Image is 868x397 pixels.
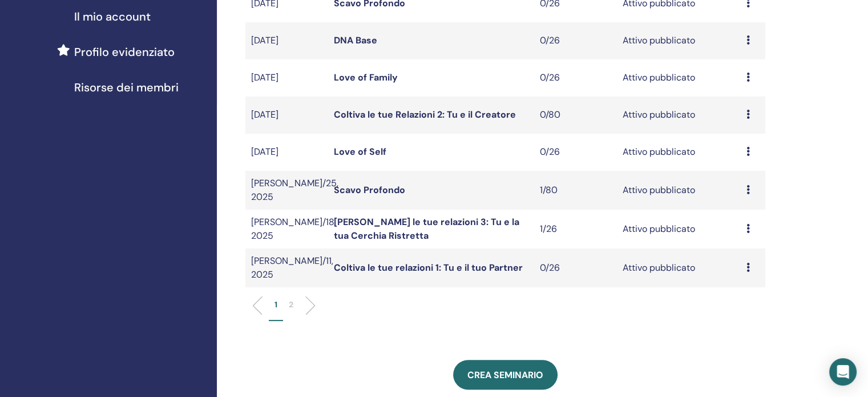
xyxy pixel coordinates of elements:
[534,171,617,210] td: 1/80
[453,360,558,390] a: Crea seminario
[617,171,741,210] td: Attivo pubblicato
[245,97,328,134] td: [DATE]
[334,216,519,242] a: [PERSON_NAME] le tue relazioni 3: Tu e la tua Cerchia Ristretta
[617,59,741,97] td: Attivo pubblicato
[617,210,741,248] td: Attivo pubblicato
[334,184,405,196] a: Scavo Profondo
[334,262,523,274] a: Coltiva le tue relazioni 1: Tu e il tuo Partner
[74,79,179,96] span: Risorse dei membri
[534,248,617,287] td: 0/26
[245,248,328,287] td: [PERSON_NAME]/11, 2025
[534,134,617,171] td: 0/26
[617,22,741,59] td: Attivo pubblicato
[334,109,516,121] a: Coltiva le tue Relazioni 2: Tu e il Creatore
[245,171,328,210] td: [PERSON_NAME]/25, 2025
[534,97,617,134] td: 0/80
[617,134,741,171] td: Attivo pubblicato
[334,34,377,46] a: DNA Base
[334,71,398,83] a: Love of Family
[245,134,328,171] td: [DATE]
[74,8,151,25] span: Il mio account
[534,59,617,97] td: 0/26
[245,22,328,59] td: [DATE]
[245,210,328,248] td: [PERSON_NAME]/18, 2025
[534,210,617,248] td: 1/26
[534,22,617,59] td: 0/26
[617,248,741,287] td: Attivo pubblicato
[74,43,175,61] span: Profilo evidenziato
[245,59,328,97] td: [DATE]
[829,358,857,386] div: Open Intercom Messenger
[334,146,386,158] a: Love of Self
[289,299,293,311] p: 2
[617,97,741,134] td: Attivo pubblicato
[274,299,277,311] p: 1
[467,369,543,381] span: Crea seminario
